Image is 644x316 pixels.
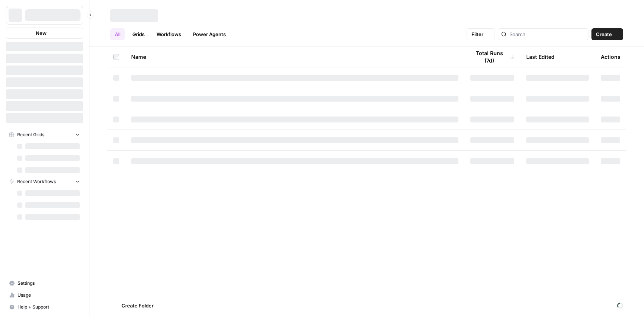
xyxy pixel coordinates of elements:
[36,29,47,37] span: New
[470,47,514,67] div: Total Runs (7d)
[110,300,158,312] button: Create Folder
[17,178,56,185] span: Recent Workflows
[110,28,125,40] a: All
[18,280,80,287] span: Settings
[6,277,83,289] a: Settings
[17,131,44,138] span: Recent Grids
[467,28,495,40] button: Filter
[6,301,83,313] button: Help + Support
[18,292,80,299] span: Usage
[6,28,83,39] button: New
[591,28,623,40] button: Create
[152,28,186,40] a: Workflows
[596,31,612,38] span: Create
[601,47,621,67] div: Actions
[509,31,585,38] input: Search
[131,47,458,67] div: Name
[18,304,80,310] span: Help + Support
[471,31,483,38] span: Filter
[6,129,83,140] button: Recent Grids
[121,302,154,309] span: Create Folder
[6,289,83,301] a: Usage
[526,47,555,67] div: Last Edited
[189,28,230,40] a: Power Agents
[6,176,83,187] button: Recent Workflows
[128,28,149,40] a: Grids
